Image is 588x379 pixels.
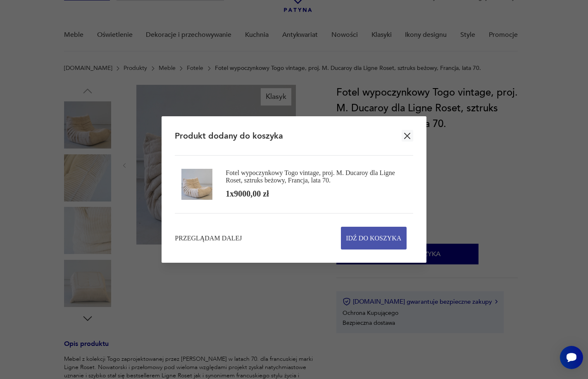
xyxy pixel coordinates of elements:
div: 1 x 9000,00 zł [226,188,269,199]
img: Zdjęcie produktu [181,169,212,200]
button: Przeglądam dalej [175,233,242,243]
iframe: Smartsupp widget button [560,346,583,369]
span: Idź do koszyka [346,227,401,249]
div: Fotel wypoczynkowy Togo vintage, proj. M. Ducaroy dla Ligne Roset, sztruks beżowy, Francja, lata 70. [226,169,406,184]
h2: Produkt dodany do koszyka [175,130,283,142]
button: Idź do koszyka [341,227,407,249]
